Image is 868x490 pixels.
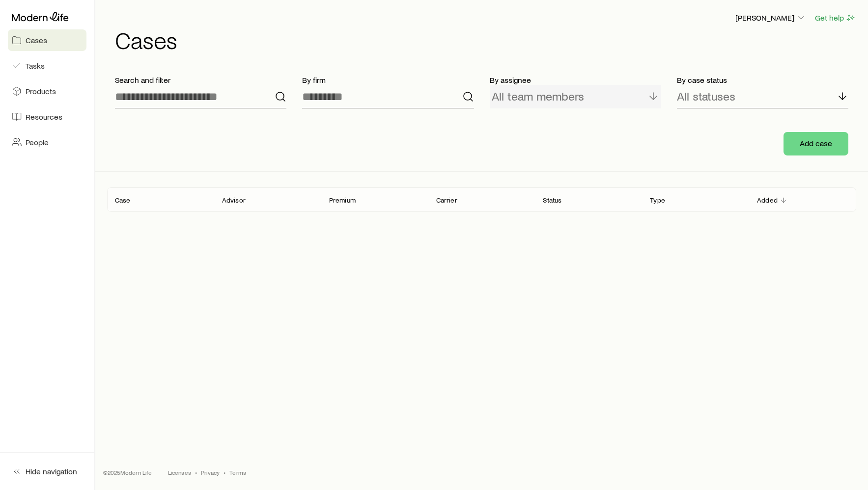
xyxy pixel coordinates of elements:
p: Type [650,196,665,204]
p: By firm [302,75,474,85]
p: Carrier [436,196,457,204]
p: Added [757,196,778,204]
a: Resources [8,106,86,128]
a: Privacy [201,468,220,476]
span: Products [26,86,56,96]
span: • [195,468,197,476]
button: Add case [784,132,848,155]
p: Search and filter [115,75,286,85]
button: Get help [814,12,856,24]
span: People [26,137,49,147]
p: [PERSON_NAME] [735,13,806,23]
p: All statuses [677,89,735,103]
p: © 2025 Modern Life [103,468,152,476]
p: By assignee [490,75,661,85]
a: Products [8,80,86,102]
p: Advisor [222,196,246,204]
span: Cases [26,35,47,45]
button: [PERSON_NAME] [735,12,807,24]
p: By case status [677,75,848,85]
a: Tasks [8,55,86,77]
a: People [8,131,86,153]
span: Tasks [26,61,45,71]
a: Cases [8,29,86,51]
span: Hide navigation [26,466,77,476]
a: Licenses [168,468,191,476]
p: Premium [329,196,356,204]
a: Terms [229,468,246,476]
h1: Cases [115,28,856,52]
p: Case [115,196,131,204]
span: Resources [26,112,62,122]
div: Client cases [107,187,856,212]
p: Status [543,196,561,204]
button: Hide navigation [8,461,86,482]
span: • [224,468,225,476]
